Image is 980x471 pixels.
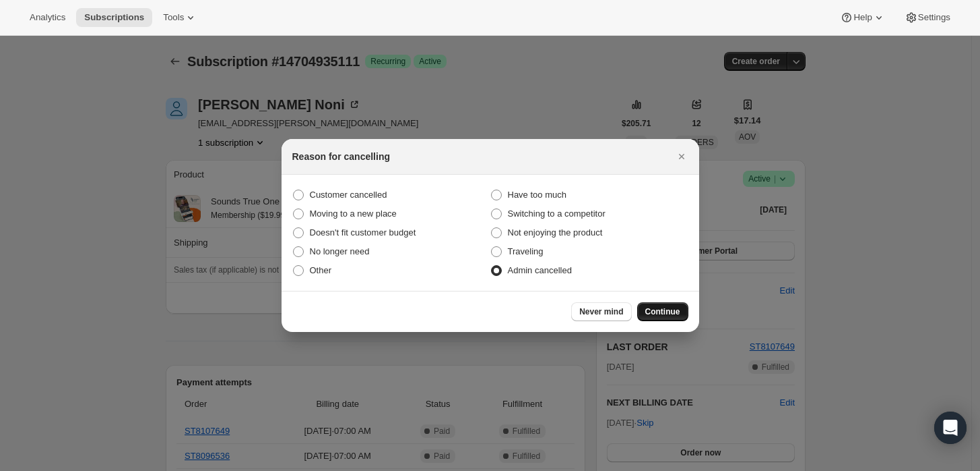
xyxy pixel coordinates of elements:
[918,12,950,23] span: Settings
[310,190,387,200] span: Customer cancelled
[22,8,73,27] button: Analytics
[645,306,680,317] span: Continue
[508,246,544,256] span: Traveling
[310,265,332,275] span: Other
[832,8,893,27] button: Help
[155,8,205,27] button: Tools
[76,8,152,27] button: Subscriptions
[853,12,872,23] span: Help
[579,306,623,317] span: Never mind
[508,265,572,275] span: Admin cancelled
[896,8,958,27] button: Settings
[292,150,390,163] h2: Reason for cancelling
[508,190,566,200] span: Have too much
[934,412,967,444] div: Open Intercom Messenger
[508,209,606,219] span: Switching to a competitor
[310,246,370,256] span: No longer need
[672,147,691,166] button: Close
[571,302,631,321] button: Never mind
[508,227,603,238] span: Not enjoying the product
[30,12,65,23] span: Analytics
[163,12,184,23] span: Tools
[637,302,688,321] button: Continue
[84,12,144,23] span: Subscriptions
[310,227,416,238] span: Doesn't fit customer budget
[310,209,397,219] span: Moving to a new place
